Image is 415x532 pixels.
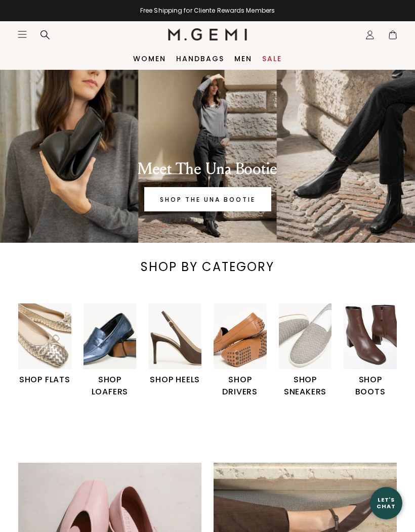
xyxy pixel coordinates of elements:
div: 5 / 6 [279,303,344,398]
h1: SHOP HEELS [148,374,201,386]
a: Women [133,55,166,63]
div: Meet The Una Bootie [30,159,385,179]
a: Men [234,55,252,63]
h1: SHOP SNEAKERS [279,374,332,398]
h1: SHOP LOAFERS [84,374,137,398]
h1: SHOP FLATS [18,374,71,386]
div: 3 / 6 [148,303,214,386]
a: Sale [262,55,282,63]
a: SHOP DRIVERS [214,303,267,398]
div: 2 / 6 [84,303,149,398]
h1: SHOP DRIVERS [214,374,267,398]
a: SHOP SNEAKERS [279,303,332,398]
div: 6 / 6 [344,303,409,398]
a: Banner primary button [144,187,271,211]
button: Open site menu [17,29,27,39]
img: M.Gemi [168,28,247,40]
a: SHOP BOOTS [344,303,397,398]
a: SHOP HEELS [148,303,201,386]
div: Let's Chat [370,497,402,509]
a: Handbags [176,55,224,63]
div: 4 / 6 [214,303,279,398]
a: SHOP FLATS [18,303,71,386]
div: 1 / 6 [18,303,84,386]
h1: SHOP BOOTS [344,374,397,398]
a: SHOP LOAFERS [84,303,137,398]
